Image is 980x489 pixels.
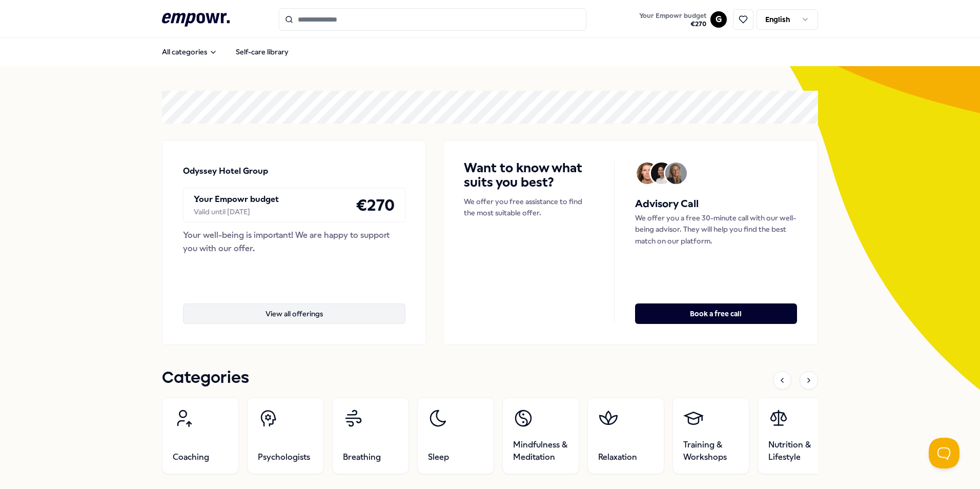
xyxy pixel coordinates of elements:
input: Search for products, categories or subcategories [279,8,586,31]
a: Nutrition & Lifestyle [758,397,834,474]
span: Sleep [428,451,449,463]
a: Your Empowr budget€270 [635,9,710,30]
button: All categories [154,42,226,62]
button: Your Empowr budget€270 [637,10,708,30]
a: Breathing [332,397,409,474]
span: Nutrition & Lifestyle [768,439,824,463]
button: G [710,11,727,28]
button: Book a free call [635,303,797,324]
h4: Want to know what suits you best? [464,161,594,190]
a: Mindfulness & Meditation [502,397,579,474]
a: Coaching [162,397,239,474]
h4: € 270 [356,192,395,218]
a: View all offerings [183,287,405,324]
h5: Advisory Call [635,196,797,212]
p: Your Empowr budget [194,193,279,206]
img: Avatar [651,162,672,184]
a: Sleep [417,397,494,474]
p: We offer you a free 30-minute call with our well-being advisor. They will help you find the best ... [635,212,797,247]
span: Your Empowr budget [639,12,706,20]
img: Avatar [665,162,687,184]
span: Relaxation [598,451,637,463]
a: Relaxation [587,397,664,474]
a: Psychologists [247,397,324,474]
span: Mindfulness & Meditation [513,439,568,463]
img: Avatar [637,162,658,184]
p: We offer you free assistance to find the most suitable offer. [464,196,594,219]
a: Self-care library [228,42,297,62]
span: Psychologists [258,451,310,463]
iframe: Help Scout Beacon - Open [929,438,959,468]
div: Your well-being is important! We are happy to support you with our offer. [183,229,405,255]
button: View all offerings [183,303,405,324]
h1: Categories [162,365,249,391]
span: Coaching [173,451,209,463]
div: Valid until [DATE] [194,206,279,217]
a: Training & Workshops [672,397,749,474]
span: € 270 [639,20,706,28]
span: Breathing [343,451,381,463]
p: Odyssey Hotel Group [183,165,268,178]
nav: Main [154,42,297,62]
span: Training & Workshops [683,439,739,463]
